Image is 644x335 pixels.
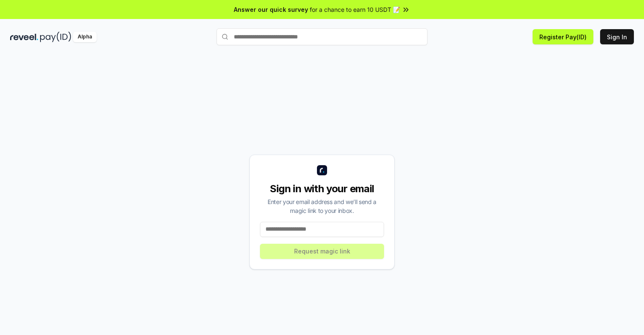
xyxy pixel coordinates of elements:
span: Answer our quick survey [234,5,308,14]
div: Enter your email address and we’ll send a magic link to your inbox. [260,197,384,215]
div: Alpha [73,32,97,42]
img: logo_small [317,165,327,175]
img: reveel_dark [10,32,38,42]
div: Sign in with your email [260,182,384,196]
img: pay_id [40,32,71,42]
button: Sign In [600,29,634,44]
span: for a chance to earn 10 USDT 📝 [310,5,400,14]
button: Register Pay(ID) [533,29,593,44]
